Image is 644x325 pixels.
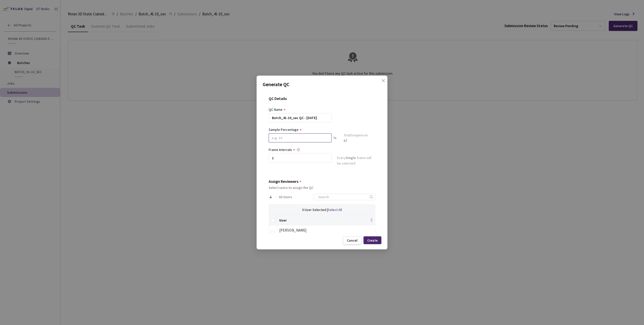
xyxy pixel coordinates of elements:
[279,195,292,199] span: 63 Users
[269,186,375,190] div: Select users to assign the QC
[269,179,298,184] div: Assign Reviewers
[367,238,378,242] div: Create
[279,227,373,233] div: [PERSON_NAME]
[269,127,299,132] div: Sample Percentage
[376,79,384,87] button: Close
[263,81,381,88] p: Generate QC
[344,132,368,138] div: Total Sequences
[269,96,375,107] div: QC Details
[346,155,356,160] strong: Single
[269,107,283,112] div: QC Name
[337,155,375,167] div: Every frame will be selected
[302,207,328,212] span: 0 User Selected |
[269,147,292,152] div: Frame Intervals
[315,194,369,200] input: Search
[332,133,338,147] div: %
[279,218,369,222] span: User
[277,215,375,225] th: User
[328,207,342,212] span: Select All
[269,133,332,142] input: e.g. 10
[347,238,357,242] div: Cancel
[344,138,368,143] div: 67
[269,153,332,162] input: Enter frame interval
[381,79,385,93] span: close
[279,233,373,237] div: [EMAIL_ADDRESS][DOMAIN_NAME]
